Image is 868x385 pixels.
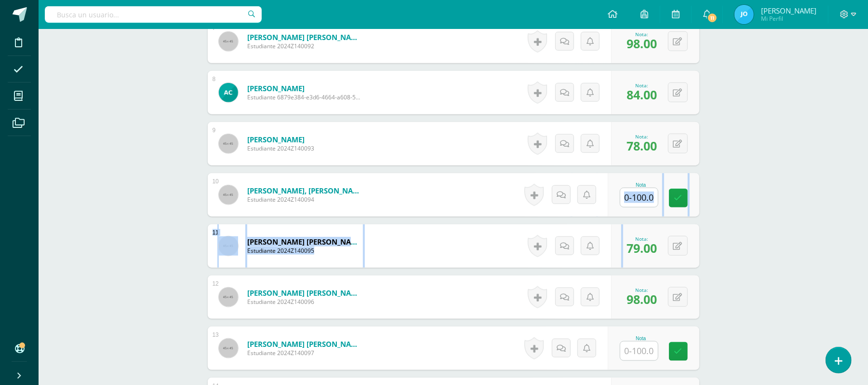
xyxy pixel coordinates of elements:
[247,339,363,349] a: [PERSON_NAME] [PERSON_NAME]
[627,137,657,154] span: 78.00
[247,195,363,204] span: Estudiante 2024Z140094
[627,133,657,140] div: Nota:
[247,83,363,93] a: [PERSON_NAME]
[247,32,363,42] a: [PERSON_NAME] [PERSON_NAME]
[620,188,658,207] input: 0-100.0
[219,134,238,153] img: 45x45
[219,185,238,205] img: 45x45
[620,336,662,341] div: Nota
[219,83,238,102] img: 5646e51e29a9702aa3aeb522d05c465d.png
[247,186,363,195] a: [PERSON_NAME], [PERSON_NAME]
[219,339,238,358] img: 45x45
[247,298,363,306] span: Estudiante 2024Z140096
[620,182,662,188] div: Nota
[219,288,238,307] img: 45x45
[219,32,238,51] img: 45x45
[247,247,363,255] span: Estudiante 2024Z140095
[219,236,238,256] img: 45x45
[761,14,816,23] span: Mi Perfil
[620,342,658,360] input: 0-100.0
[627,291,657,307] span: 98.00
[627,86,657,103] span: 84.00
[247,135,314,144] a: [PERSON_NAME]
[627,82,657,89] div: Nota:
[247,237,363,247] a: [PERSON_NAME] [PERSON_NAME]
[734,5,754,24] img: 0c5511dc06ee6ae7c7da3ebbca606f85.png
[247,42,363,50] span: Estudiante 2024Z140092
[627,240,657,256] span: 79.00
[247,349,363,357] span: Estudiante 2024Z140097
[45,6,262,23] input: Busca un usuario...
[627,35,657,52] span: 98.00
[247,93,363,101] span: Estudiante 6879e384-e3d6-4664-a608-51064f86c784
[247,288,363,298] a: [PERSON_NAME] [PERSON_NAME]
[627,287,657,293] div: Nota:
[627,31,657,38] div: Nota:
[627,235,657,242] div: Nota:
[761,6,816,15] span: [PERSON_NAME]
[247,144,314,152] span: Estudiante 2024Z140093
[707,13,718,23] span: 11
